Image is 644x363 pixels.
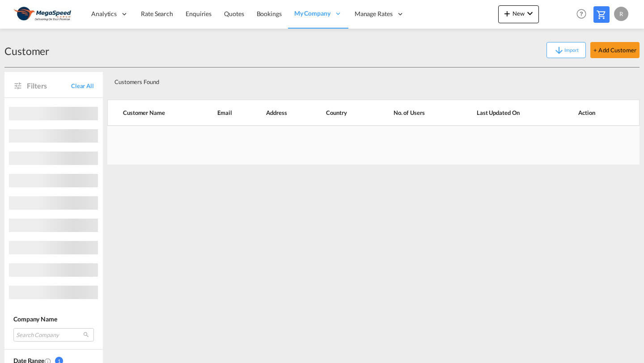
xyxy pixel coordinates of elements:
[454,100,556,126] th: Last Updated On
[13,315,57,323] span: Company Name
[71,82,94,90] span: Clear All
[614,7,628,21] div: R
[186,10,212,17] span: Enquiries
[4,44,49,58] div: Customer
[251,100,311,126] th: Address
[371,100,454,126] th: No. of Users
[107,100,202,126] th: Customer Name
[554,45,564,56] md-icon: icon-arrow-down
[91,9,117,18] span: Analytics
[502,10,535,17] span: New
[590,42,640,58] button: + Add Customer
[574,6,589,21] span: Help
[224,10,244,17] span: Quotes
[13,4,74,24] img: ad002ba0aea611eda5429768204679d3.JPG
[257,10,282,17] span: Bookings
[502,8,513,19] md-icon: icon-plus 400-fg
[355,9,393,18] span: Manage Rates
[574,6,593,22] div: Help
[141,10,173,17] span: Rate Search
[311,100,371,126] th: Country
[498,5,539,23] button: icon-plus 400-fgNewicon-chevron-down
[202,100,251,126] th: Email
[547,42,586,58] button: icon-arrow-downImport
[525,8,535,19] md-icon: icon-chevron-down
[294,9,330,18] span: My Company
[27,81,71,91] span: Filters
[111,71,584,89] div: Customers Found
[556,100,640,126] th: Action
